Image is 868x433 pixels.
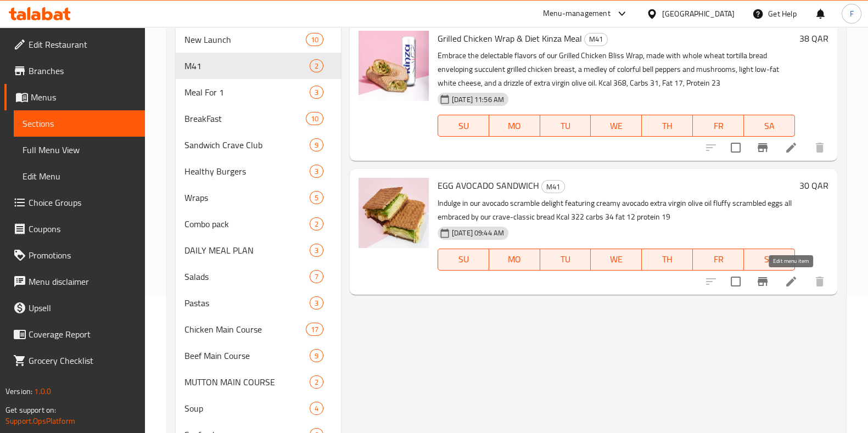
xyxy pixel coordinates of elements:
span: Soup [184,402,310,415]
span: MO [494,118,536,134]
div: M41 [541,180,565,193]
span: 4 [310,403,323,414]
span: F [849,8,853,20]
span: SU [443,118,485,134]
span: New Launch [184,33,306,46]
span: SU [443,251,485,267]
span: Grilled Chicken Wrap & Diet Kinza Meal [438,30,582,47]
button: SU [438,115,489,137]
p: Indulge in our avocado scramble delight featuring creamy avocado extra virgin olive oil fluffy sc... [438,196,795,224]
span: Version: [5,384,32,398]
div: Sandwich Crave Club9 [176,132,341,158]
button: TH [642,115,693,137]
div: items [310,375,323,389]
span: 3 [310,87,323,98]
div: Salads [184,270,310,283]
div: MUTTON MAIN COURSE2 [176,369,341,395]
a: Edit Menu [14,163,145,189]
div: [GEOGRAPHIC_DATA] [662,8,735,20]
span: Coverage Report [29,328,136,341]
span: WE [595,251,637,267]
a: Promotions [4,242,145,268]
div: items [310,296,323,310]
span: Promotions [29,249,136,262]
span: FR [697,251,740,267]
a: Sections [14,110,145,137]
div: items [310,244,323,257]
span: Grocery Checklist [29,354,136,367]
span: TH [646,118,688,134]
div: M41 [184,59,310,72]
div: Salads7 [176,263,341,290]
span: Healthy Burgers [184,165,310,178]
span: Branches [29,64,136,77]
div: Sandwich Crave Club [184,138,310,151]
p: Embrace the delectable flavors of our Grilled Chicken Bliss Wrap, made with whole wheat tortilla ... [438,49,795,90]
div: Meal For 1 [184,86,310,99]
h6: 38 QAR [799,31,828,46]
h6: 30 QAR [799,178,828,193]
div: Chicken Main Course [184,323,306,336]
button: TU [540,249,591,271]
span: MUTTON MAIN COURSE [184,375,310,389]
button: FR [693,115,744,137]
span: 17 [306,324,323,335]
div: items [310,59,323,72]
div: items [310,270,323,283]
span: Menu disclaimer [29,275,136,288]
div: items [306,33,323,46]
button: WE [591,249,642,271]
span: [DATE] 09:44 AM [447,228,508,238]
button: FR [693,249,744,271]
span: 3 [310,298,323,308]
div: Menu-management [543,7,611,20]
a: Edit Restaurant [4,31,145,58]
div: Pastas3 [176,290,341,316]
button: delete [807,268,833,295]
span: 3 [310,166,323,177]
span: Sections [23,117,136,130]
span: 5 [310,193,323,203]
div: Meal For 13 [176,79,341,105]
span: FR [697,118,740,134]
img: Grilled Chicken Wrap & Diet Kinza Meal [359,31,429,101]
span: M41 [542,181,564,193]
span: 9 [310,140,323,150]
span: [DATE] 11:56 AM [447,94,508,105]
div: items [310,165,323,178]
span: 2 [310,61,323,71]
button: MO [489,249,540,271]
span: Get support on: [5,403,56,417]
div: items [310,349,323,362]
button: SA [744,115,795,137]
span: Edit Menu [23,170,136,183]
span: WE [595,118,637,134]
a: Support.OpsPlatform [5,414,75,428]
span: Pastas [184,296,310,310]
button: Branch-specific-item [749,134,776,161]
button: SU [438,249,489,271]
span: M41 [585,33,607,46]
a: Grocery Checklist [4,347,145,374]
div: items [310,86,323,99]
div: DAILY MEAL PLAN [184,244,310,257]
span: Wraps [184,191,310,204]
span: TH [646,251,688,267]
span: Combo pack [184,217,310,230]
div: New Launch10 [176,26,341,53]
div: Soup4 [176,395,341,421]
a: Upsell [4,295,145,321]
a: Edit menu item [785,141,798,154]
div: Chicken Main Course17 [176,316,341,342]
img: EGG AVOCADO SANDWICH [359,178,429,248]
span: 9 [310,351,323,361]
button: SA [744,249,795,271]
span: Beef Main Course [184,349,310,362]
span: Full Menu View [23,143,136,156]
a: Menus [4,84,145,110]
span: 7 [310,272,323,282]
